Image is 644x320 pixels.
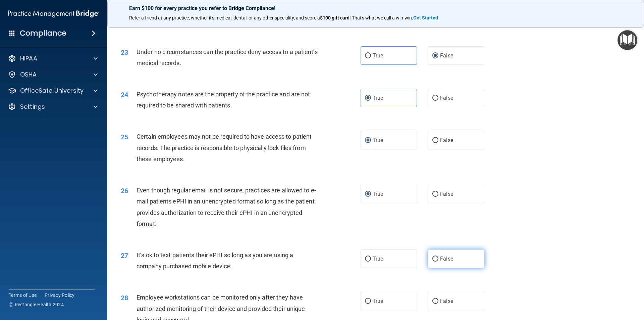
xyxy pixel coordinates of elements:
[432,53,438,58] input: False
[373,191,383,197] span: True
[121,252,128,260] span: 27
[20,103,45,111] p: Settings
[440,52,453,59] span: False
[320,15,350,20] strong: $100 gift card
[137,91,310,109] span: Psychotherapy notes are the property of the practice and are not required to be shared with patie...
[432,96,438,101] input: False
[365,192,371,197] input: True
[373,137,383,143] span: True
[121,133,128,141] span: 25
[121,187,128,195] span: 26
[121,91,128,99] span: 24
[129,15,320,20] span: Refer a friend at any practice, whether it's medical, dental, or any other speciality, and score a
[137,48,318,66] span: Under no circumstances can the practice deny access to a patient’s medical records.
[350,15,413,20] span: ! That's what we call a win-win.
[413,15,438,20] strong: Get Started
[9,301,64,308] span: Ⓒ Rectangle Health 2024
[137,187,316,227] span: Even though regular email is not secure, practices are allowed to e-mail patients ePHI in an unen...
[440,298,453,304] span: False
[365,53,371,58] input: True
[432,192,438,197] input: False
[618,30,637,50] button: Open Resource Center
[8,87,98,95] a: OfficeSafe University
[432,138,438,143] input: False
[432,299,438,304] input: False
[365,96,371,101] input: True
[373,298,383,304] span: True
[440,95,453,101] span: False
[45,292,75,299] a: Privacy Policy
[413,15,439,20] a: Get Started
[8,54,98,62] a: HIPAA
[137,252,293,270] span: It’s ok to text patients their ePHI so long as you are using a company purchased mobile device.
[365,257,371,262] input: True
[365,138,371,143] input: True
[137,133,312,162] span: Certain employees may not be required to have access to patient records. The practice is responsi...
[440,191,453,197] span: False
[365,299,371,304] input: True
[373,95,383,101] span: True
[373,52,383,59] span: True
[8,7,99,20] img: PMB logo
[8,103,98,111] a: Settings
[432,257,438,262] input: False
[20,54,37,62] p: HIPAA
[9,292,37,299] a: Terms of Use
[8,71,98,79] a: OSHA
[129,5,622,11] p: Earn $100 for every practice you refer to Bridge Compliance!
[373,256,383,262] span: True
[440,256,453,262] span: False
[121,294,128,302] span: 28
[20,71,37,79] p: OSHA
[121,48,128,56] span: 23
[20,29,66,38] h4: Compliance
[440,137,453,143] span: False
[20,87,84,95] p: OfficeSafe University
